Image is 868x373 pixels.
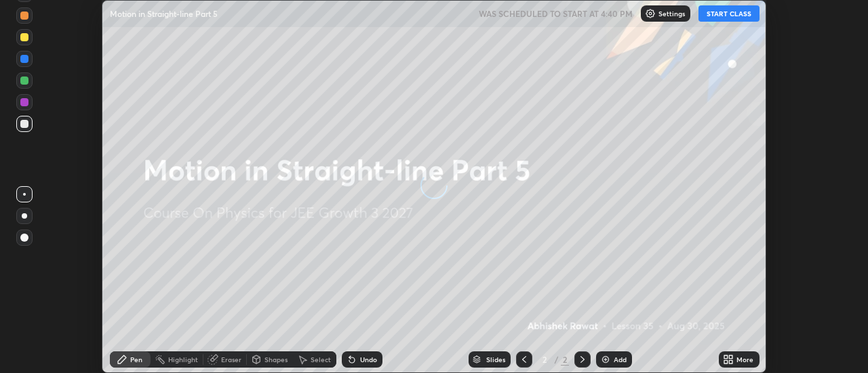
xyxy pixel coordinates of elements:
div: 2 [538,355,551,364]
div: 2 [561,353,569,366]
div: More [736,356,753,363]
div: / [554,355,558,364]
div: Eraser [221,356,241,363]
img: class-settings-icons [645,8,656,19]
img: add-slide-button [600,354,611,365]
p: Settings [658,10,685,17]
div: Shapes [264,356,288,363]
div: Pen [130,356,142,363]
div: Highlight [168,356,198,363]
h5: WAS SCHEDULED TO START AT 4:40 PM [479,7,633,20]
button: START CLASS [698,5,759,22]
p: Motion in Straight-line Part 5 [110,8,218,19]
div: Select [311,356,331,363]
div: Undo [360,356,377,363]
div: Slides [486,356,505,363]
div: Add [614,356,627,363]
